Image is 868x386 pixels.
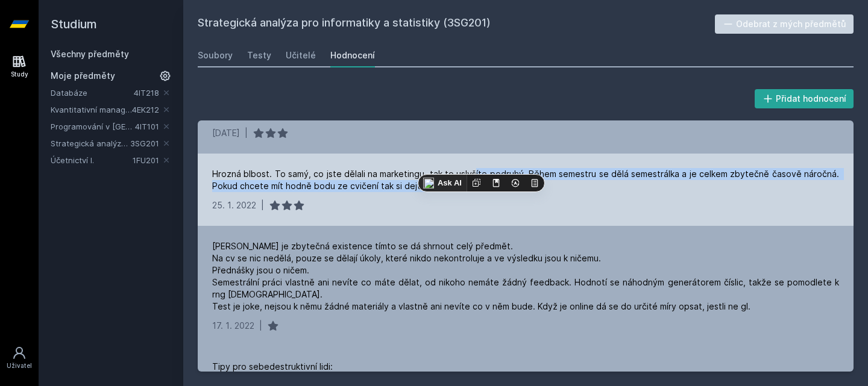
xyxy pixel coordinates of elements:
[245,127,248,139] div: |
[286,43,316,67] a: Učitelé
[198,14,715,34] h2: Strategická analýza pro informatiky a statistiky (3SG201)
[134,88,159,98] a: 4IT218
[51,104,132,116] a: Kvantitativní management
[247,43,271,67] a: Testy
[247,49,271,61] div: Testy
[51,49,129,59] a: Všechny předměty
[11,70,28,79] div: Study
[7,361,32,370] div: Uživatel
[2,340,36,376] a: Uživatel
[330,49,375,61] div: Hodnocení
[51,120,135,132] a: Programování v [GEOGRAPHIC_DATA]
[212,199,256,211] div: 25. 1. 2022
[198,49,233,61] div: Soubory
[198,43,233,67] a: Soubory
[135,122,159,131] a: 4IT101
[133,155,159,165] a: 1FU201
[130,139,159,148] a: 3SG201
[212,168,839,192] div: Hrozná blbost. To samý, co jste dělali na marketingu, tak to uslyšíte podruhý. Během semestru se ...
[212,127,240,139] div: [DATE]
[715,14,854,34] button: Odebrat z mých předmětů
[51,154,133,166] a: Účetnictví I.
[286,49,316,61] div: Učitelé
[2,48,36,85] a: Study
[755,89,854,108] button: Přidat hodnocení
[259,320,262,332] div: |
[330,43,375,67] a: Hodnocení
[212,320,254,332] div: 17. 1. 2022
[132,105,159,114] a: 4EK212
[51,137,130,149] a: Strategická analýza pro informatiky a statistiky
[51,70,115,82] span: Moje předměty
[212,240,839,313] div: [PERSON_NAME] je zbytečná existence tímto se dá shrnout celý předmět. Na cv se nic nedělá, pouze ...
[261,199,264,211] div: |
[51,87,134,99] a: Databáze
